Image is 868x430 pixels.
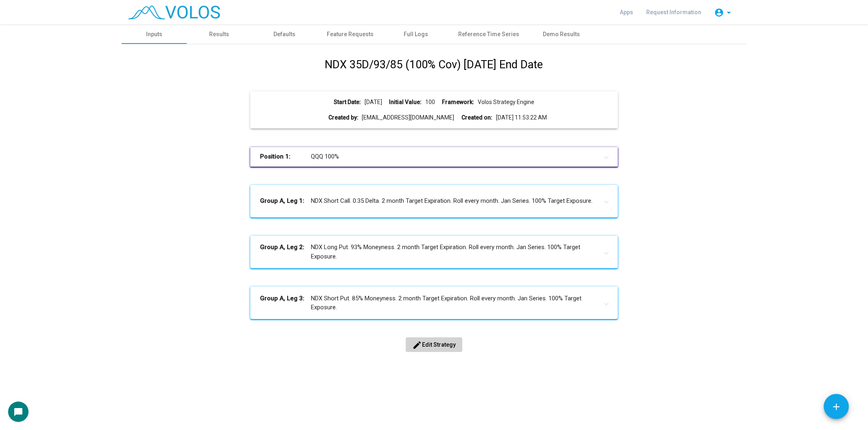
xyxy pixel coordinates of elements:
mat-panel-title: NDX Long Put. 93% Moneyness. 2 month Target Expiration. Roll every month. Jan Series. 100% Target... [260,243,598,261]
mat-expansion-panel-header: Group A, Leg 3:NDX Short Put. 85% Moneyness. 2 month Target Expiration. Roll every month. Jan Ser... [250,287,618,319]
button: Add icon [824,394,849,419]
mat-icon: chat_bubble [13,407,23,417]
mat-icon: edit [412,340,422,350]
h1: NDX 35D/93/85 (100% Cov) [DATE] End Date [325,56,543,73]
mat-icon: add [831,402,842,412]
span: Apps [620,9,633,15]
div: Full Logs [404,30,428,39]
b: Position 1: [260,152,311,161]
mat-expansion-panel-header: Group A, Leg 2:NDX Long Put. 93% Moneyness. 2 month Target Expiration. Roll every month. Jan Seri... [250,236,618,268]
a: Request Information [640,5,708,20]
mat-icon: arrow_drop_down [724,8,734,17]
a: Apps [613,5,640,20]
span: Request Information [646,9,701,15]
b: Group A, Leg 1: [260,196,311,206]
mat-panel-title: QQQ 100% [260,152,598,161]
mat-panel-title: NDX Short Call. 0.35 Delta. 2 month Target Expiration. Roll every month. Jan Series. 100% Target ... [260,196,598,206]
b: Start Date: [334,98,361,106]
span: Edit Strategy [412,341,456,348]
button: Edit Strategy [406,337,462,352]
b: Framework: [442,98,474,106]
div: Demo Results [543,30,580,39]
div: Defaults [273,30,295,39]
div: Results [209,30,229,39]
div: Feature Requests [327,30,374,39]
mat-expansion-panel-header: Group A, Leg 1:NDX Short Call. 0.35 Delta. 2 month Target Expiration. Roll every month. Jan Serie... [250,185,618,217]
div: [EMAIL_ADDRESS][DOMAIN_NAME] [DATE] 11:53:22 AM [257,113,611,122]
mat-expansion-panel-header: Position 1:QQQ 100% [250,147,618,167]
b: Group A, Leg 2: [260,243,311,261]
b: Initial Value: [389,98,422,106]
b: Created by: [328,113,359,122]
mat-icon: account_circle [714,8,724,17]
div: Inputs [146,30,162,39]
div: Reference Time Series [458,30,519,39]
mat-panel-title: NDX Short Put. 85% Moneyness. 2 month Target Expiration. Roll every month. Jan Series. 100% Targe... [260,294,598,312]
b: Group A, Leg 3: [260,294,311,312]
b: Created on: [461,113,492,122]
div: [DATE] 100 Volos Strategy Engine [257,98,611,106]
